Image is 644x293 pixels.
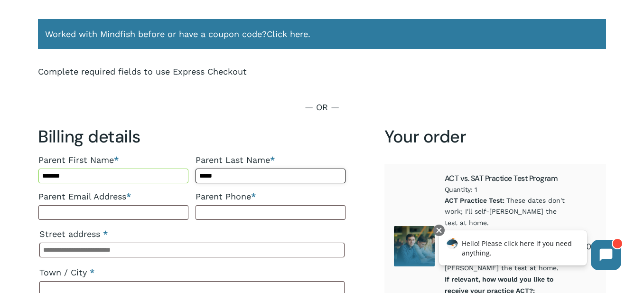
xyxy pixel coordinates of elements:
[45,29,267,39] span: Worked with Mindfish before or have a coupon code?
[267,28,310,40] a: Click here.
[39,226,345,243] label: Street address
[196,151,345,169] label: Parent Last Name
[429,223,631,280] iframe: Chatbot
[38,66,320,89] div: Complete required fields to use Express Checkout
[384,126,606,148] h3: Your order
[394,226,434,266] img: ACT SAT Pactice Test 1
[445,184,565,195] span: Quantity: 1
[445,195,565,229] p: These dates don't work; I'll self-[PERSON_NAME] the test at home.
[196,188,345,205] label: Parent Phone
[38,151,188,169] label: Parent First Name
[90,267,94,277] abbr: required
[445,195,504,207] dt: ACT Practice Test:
[445,173,558,183] a: ACT vs. SAT Practice Test Program
[38,66,247,76] span: Complete required fields to use Express Checkout
[103,229,108,239] abbr: required
[38,126,346,148] h3: Billing details
[38,102,606,126] p: — OR —
[38,188,188,205] label: Parent Email Address
[39,264,345,281] label: Town / City
[323,64,608,91] iframe: Secure express checkout frame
